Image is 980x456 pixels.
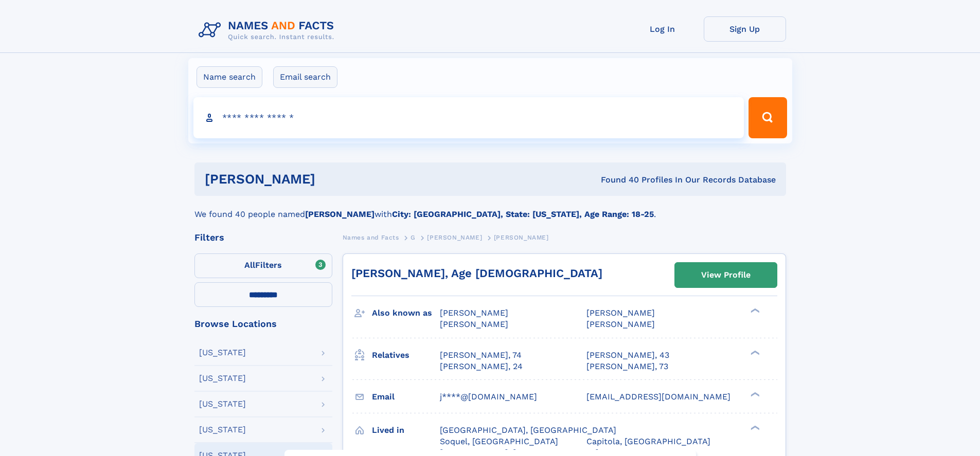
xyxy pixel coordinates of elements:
[427,231,482,244] a: [PERSON_NAME]
[194,233,332,242] div: Filters
[440,425,616,435] span: [GEOGRAPHIC_DATA], [GEOGRAPHIC_DATA]
[458,174,776,186] div: Found 40 Profiles In Our Records Database
[701,263,751,287] div: View Profile
[748,391,760,397] div: ❯
[586,319,655,329] span: [PERSON_NAME]
[205,173,458,186] h1: [PERSON_NAME]
[273,66,337,88] label: Email search
[372,346,440,364] h3: Relatives
[621,16,704,42] a: Log In
[197,66,262,88] label: Name search
[194,319,332,329] div: Browse Locations
[675,263,777,287] a: View Profile
[199,426,246,434] div: [US_STATE]
[194,253,332,278] label: Filters
[305,209,375,219] b: [PERSON_NAME]
[343,231,399,244] a: Names and Facts
[193,97,744,138] input: search input
[586,350,669,361] a: [PERSON_NAME], 43
[199,400,246,408] div: [US_STATE]
[244,260,255,270] span: All
[199,374,246,382] div: [US_STATE]
[411,231,416,244] a: G
[440,436,558,446] span: Soquel, [GEOGRAPHIC_DATA]
[748,424,760,431] div: ❯
[411,234,416,241] span: G
[748,349,760,356] div: ❯
[440,319,508,329] span: [PERSON_NAME]
[586,361,668,372] a: [PERSON_NAME], 73
[194,196,786,221] div: We found 40 people named with .
[199,349,246,357] div: [US_STATE]
[586,436,710,446] span: Capitola, [GEOGRAPHIC_DATA]
[586,392,730,402] span: [EMAIL_ADDRESS][DOMAIN_NAME]
[440,361,523,372] a: [PERSON_NAME], 24
[372,304,440,322] h3: Also known as
[194,16,343,44] img: Logo Names and Facts
[372,388,440,406] h3: Email
[440,350,522,361] a: [PERSON_NAME], 74
[704,16,786,42] a: Sign Up
[427,234,482,241] span: [PERSON_NAME]
[748,307,760,314] div: ❯
[351,267,602,280] a: [PERSON_NAME], Age [DEMOGRAPHIC_DATA]
[372,422,440,439] h3: Lived in
[440,308,508,318] span: [PERSON_NAME]
[392,209,654,219] b: City: [GEOGRAPHIC_DATA], State: [US_STATE], Age Range: 18-25
[586,308,655,318] span: [PERSON_NAME]
[749,97,787,138] button: Search Button
[494,234,549,241] span: [PERSON_NAME]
